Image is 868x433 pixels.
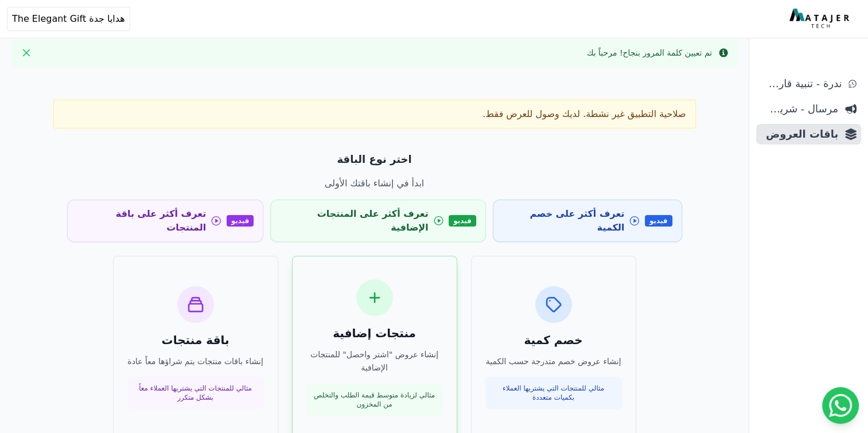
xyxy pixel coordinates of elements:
[449,215,476,227] span: فيديو
[485,332,622,348] h3: خصم كمية
[761,76,842,92] span: ندرة - تنبية قارب علي النفاذ
[67,177,682,190] p: ابدأ في إنشاء باقتك الأولى
[134,384,257,402] p: مثالي للمنتجات التي يشتريها العملاء معاً بشكل متكرر
[313,391,436,409] p: مثالي لزيادة متوسط قيمة الطلب والتخلص من المخزون
[127,355,264,368] p: إنشاء باقات منتجات يتم شراؤها معاً عادة
[587,47,712,58] div: تم تعيين كلمة المرور بنجاح! مرحباً بك
[280,207,428,235] span: تعرف أكثر على المنتجات الإضافية
[67,151,682,167] p: اختر نوع الباقة
[761,126,838,142] span: باقات العروض
[53,100,696,128] div: صلاحية التطبيق غير نشطة. لديك وصول للعرض فقط.
[306,348,443,375] p: إنشاء عروض "اشتر واحصل" للمنتجات الإضافية
[503,207,624,235] span: تعرف أكثر على خصم الكمية
[645,215,672,227] span: فيديو
[493,200,682,242] a: فيديو تعرف أكثر على خصم الكمية
[492,384,615,402] p: مثالي للمنتجات التي يشتريها العملاء بكميات متعددة
[789,9,852,29] img: MatajerTech Logo
[12,12,125,26] span: هدايا جدة The Elegant Gift
[761,101,838,117] span: مرسال - شريط دعاية
[7,7,130,31] button: هدايا جدة The Elegant Gift
[485,355,622,368] p: إنشاء عروض خصم متدرجة حسب الكمية
[67,200,264,242] a: فيديو تعرف أكثر على باقة المنتجات
[17,44,36,62] button: Close
[227,215,254,227] span: فيديو
[306,325,443,341] h3: منتجات إضافية
[127,332,264,348] h3: باقة منتجات
[77,207,207,235] span: تعرف أكثر على باقة المنتجات
[270,200,486,242] a: فيديو تعرف أكثر على المنتجات الإضافية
